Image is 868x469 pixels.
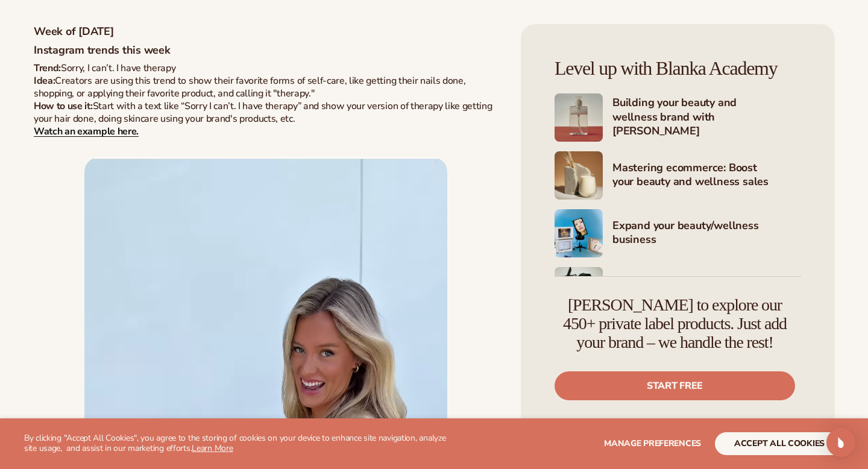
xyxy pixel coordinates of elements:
[24,433,453,454] p: By clicking "Accept All Cookies", you agree to the storing of cookies on your device to enhance s...
[555,296,795,351] h4: [PERSON_NAME] to explore our 450+ private label products. Just add your brand – we handle the rest!
[34,74,55,87] span: Idea:
[34,99,93,113] strong: How to use it:
[826,428,855,457] div: Open Intercom Messenger
[555,209,603,257] img: Shopify Image 5
[612,219,801,248] h4: Expand your beauty/wellness business
[555,93,603,142] img: Shopify Image 3
[555,209,801,257] a: Shopify Image 5 Expand your beauty/wellness business
[555,151,801,200] a: Shopify Image 4 Mastering ecommerce: Boost your beauty and wellness sales
[555,93,801,142] a: Shopify Image 3 Building your beauty and wellness brand with [PERSON_NAME]
[192,442,233,454] a: Learn More
[604,432,701,455] button: Manage preferences
[612,161,801,190] h4: Mastering ecommerce: Boost your beauty and wellness sales
[555,267,801,315] a: Shopify Image 6 Marketing your beauty and wellness brand 101
[34,43,171,57] strong: Instagram trends this week
[604,438,701,449] span: Manage preferences
[34,25,497,39] h5: Week of [DATE]
[555,371,795,400] a: Start free
[555,267,603,315] img: Shopify Image 6
[34,61,61,75] strong: Trend:
[715,432,844,455] button: accept all cookies
[34,125,139,138] a: Watch an example here.
[555,58,801,79] h4: Level up with Blanka Academy
[612,96,801,139] h4: Building your beauty and wellness brand with [PERSON_NAME]
[555,151,603,200] img: Shopify Image 4
[34,62,497,137] p: Sorry, I can’t. I have therapy Creators are using this trend to show their favorite forms of self...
